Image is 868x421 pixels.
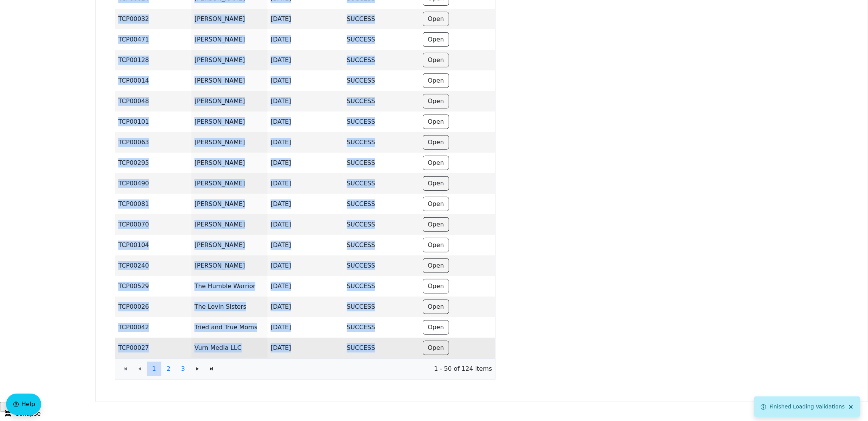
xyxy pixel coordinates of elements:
td: SUCCESS [344,9,420,29]
button: Go to the last page [204,362,219,376]
span: Close [848,404,854,410]
td: SUCCESS [344,29,420,50]
span: Open [428,343,444,352]
td: TCP00026 [115,297,191,317]
span: Open [428,35,444,44]
td: The Humble Warrior [191,276,268,297]
td: [PERSON_NAME] [191,112,268,132]
span: Help [21,400,35,409]
span: Open [428,220,444,229]
td: Vurn Media LLC [191,338,268,358]
span: 1 [152,364,156,373]
span: Finished Loading Validations [769,403,845,410]
td: SUCCESS [344,338,420,358]
span: 3 [181,364,185,373]
td: [PERSON_NAME] [191,132,268,153]
td: [PERSON_NAME] [191,255,268,276]
button: Open [423,258,449,273]
span: Open [428,179,444,188]
button: Open [423,320,449,335]
td: TCP00240 [115,255,191,276]
td: [PERSON_NAME] [191,50,268,70]
td: [PERSON_NAME] [191,9,268,29]
button: Open [423,197,449,211]
td: [PERSON_NAME] [191,194,268,214]
td: [DATE] [268,317,344,338]
td: [PERSON_NAME] [191,214,268,235]
span: Open [428,14,444,24]
span: Open [428,282,444,291]
button: Open [423,12,449,26]
button: Open [423,73,449,88]
span: Open [428,158,444,167]
td: SUCCESS [344,50,420,70]
td: [PERSON_NAME] [191,29,268,50]
td: [DATE] [268,50,344,70]
button: Open [423,300,449,314]
span: 2 [167,364,170,373]
td: SUCCESS [344,153,420,173]
span: Open [428,302,444,311]
span: Open [428,117,444,126]
td: [DATE] [268,173,344,194]
td: SUCCESS [344,255,420,276]
td: [DATE] [268,235,344,255]
td: [DATE] [268,276,344,297]
td: TCP00128 [115,50,191,70]
td: SUCCESS [344,214,420,235]
td: TCP00014 [115,70,191,91]
td: [DATE] [268,132,344,153]
td: SUCCESS [344,194,420,214]
td: [DATE] [268,255,344,276]
button: Page 2 [161,362,176,376]
button: Open [423,238,449,252]
td: TCP00048 [115,91,191,112]
td: TCP00471 [115,29,191,50]
td: [DATE] [268,91,344,112]
td: SUCCESS [344,235,420,255]
td: TCP00490 [115,173,191,194]
td: [DATE] [268,194,344,214]
span: Open [428,261,444,270]
button: Open [423,176,449,191]
div: Page 1 of 3 [115,358,495,379]
td: SUCCESS [344,91,420,112]
span: Open [428,97,444,106]
td: [DATE] [268,153,344,173]
button: Open [423,53,449,67]
td: TCP00042 [115,317,191,338]
td: [PERSON_NAME] [191,70,268,91]
td: SUCCESS [344,297,420,317]
td: [PERSON_NAME] [191,153,268,173]
td: SUCCESS [344,70,420,91]
td: SUCCESS [344,112,420,132]
td: [PERSON_NAME] [191,91,268,112]
td: [PERSON_NAME] [191,173,268,194]
button: Go to the next page [190,362,205,376]
span: Open [428,323,444,332]
span: 1 - 50 of 124 items [225,364,492,373]
span: Collapse [5,409,41,418]
td: TCP00070 [115,214,191,235]
button: Open [423,32,449,47]
td: SUCCESS [344,132,420,153]
button: Open [423,341,449,355]
td: SUCCESS [344,173,420,194]
td: TCP00081 [115,194,191,214]
td: [DATE] [268,214,344,235]
button: Open [423,217,449,232]
span: Open [428,138,444,147]
td: TCP00101 [115,112,191,132]
td: [DATE] [268,70,344,91]
span: Open [428,199,444,209]
td: TCP00295 [115,153,191,173]
button: Open [423,115,449,129]
td: [DATE] [268,9,344,29]
span: Open [428,241,444,250]
button: Page 3 [176,362,190,376]
td: [DATE] [268,112,344,132]
td: TCP00063 [115,132,191,153]
td: TCP00027 [115,338,191,358]
td: [DATE] [268,338,344,358]
td: [PERSON_NAME] [191,235,268,255]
